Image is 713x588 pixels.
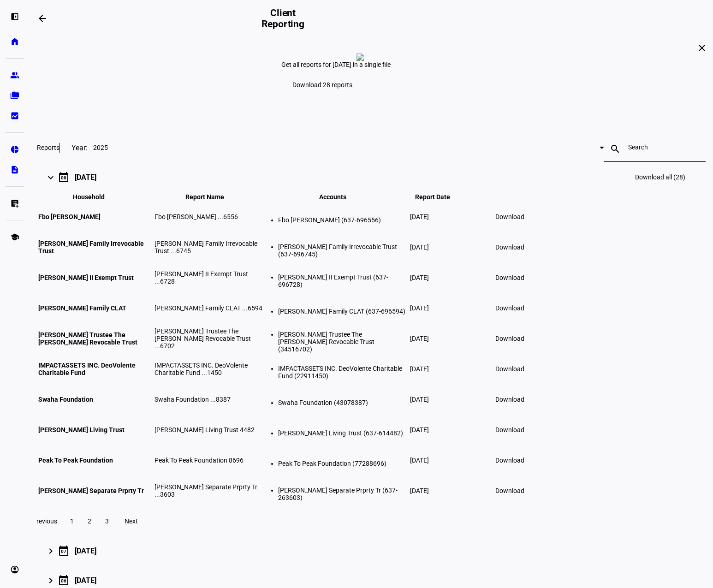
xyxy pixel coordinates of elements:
a: Download [490,238,530,256]
span: [PERSON_NAME] Living Trust 4482 [154,426,255,434]
eth-mat-symbol: group [10,71,19,80]
span: IMPACTASSETS INC. DeoVolente Charitable Fund ...1450 [154,362,248,376]
td: [DATE] [410,202,469,232]
span: Swaha Foundation [38,396,93,403]
a: Download all (28) [630,166,691,188]
mat-icon: close [696,42,707,53]
td: [DATE] [410,415,469,445]
eth-mat-symbol: folder_copy [10,91,19,100]
mat-icon: calendar_today [58,545,69,556]
span: Report Name [185,193,238,201]
span: Download [495,304,524,312]
a: Download [490,451,530,469]
a: group [6,66,24,84]
span: Swaha Foundation ...8387 [154,396,231,403]
span: Download all (28) [635,173,685,181]
a: Download [490,329,530,348]
div: 08 [61,175,66,180]
div: [DATE] [75,173,96,182]
span: Fbo [PERSON_NAME] ...6556 [154,213,238,220]
td: [DATE] [410,354,469,384]
div: 08[DATE]Download all (28) [37,192,706,536]
span: [PERSON_NAME] Family Irrevocable Trust ...6745 [154,240,257,255]
img: report-zero.png [356,53,364,61]
mat-icon: keyboard_arrow_right [45,172,56,183]
span: Download [495,487,524,494]
span: Download [495,244,524,251]
li: [PERSON_NAME] Family Irrevocable Trust (637-696745) [278,243,408,258]
li: [PERSON_NAME] Separate Prprty Tr (637-263603) [278,487,408,501]
td: [DATE] [410,232,469,262]
span: Download [495,335,524,342]
td: [DATE] [410,263,469,292]
a: Download [490,360,530,378]
mat-icon: keyboard_arrow_right [45,575,56,586]
span: Accounts [319,193,360,201]
span: [PERSON_NAME] Family Irrevocable Trust [38,240,144,255]
eth-mat-symbol: left_panel_open [10,12,19,21]
div: [DATE] [75,576,96,585]
span: Download [495,457,524,464]
span: IMPACTASSETS INC. DeoVolente Charitable Fund [38,362,136,376]
a: Download [490,421,530,439]
a: description [6,160,24,179]
span: Download [495,274,524,281]
span: [PERSON_NAME] Family CLAT [38,304,126,312]
span: [PERSON_NAME] Family CLAT ...6594 [154,304,262,312]
a: Download [490,390,530,409]
li: IMPACTASSETS INC. DeoVolente Charitable Fund (22911450) [278,365,408,380]
div: 06 [61,578,66,583]
div: [DATE] [75,546,96,555]
span: [PERSON_NAME] Separate Prprty Tr ...3603 [154,483,257,498]
a: bid_landscape [6,107,24,125]
span: Report Date [415,193,464,201]
span: [PERSON_NAME] II Exempt Trust ...6728 [154,270,248,285]
li: [PERSON_NAME] Family CLAT (637-696594) [278,308,408,315]
span: Next [125,517,138,525]
td: [DATE] [410,385,469,414]
span: Download 28 reports [292,81,352,89]
input: Search [628,143,682,151]
li: Peak To Peak Foundation (77288696) [278,460,408,467]
span: 2025 [93,144,108,151]
span: Download [495,213,524,220]
eth-mat-symbol: description [10,165,19,174]
a: folder_copy [6,86,24,105]
eth-mat-symbol: list_alt_add [10,199,19,208]
eth-mat-symbol: pie_chart [10,145,19,154]
button: 3 [99,512,115,530]
td: [DATE] [410,476,469,505]
mat-icon: arrow_backwards [37,13,48,24]
span: [PERSON_NAME] Living Trust [38,426,125,434]
a: Download [490,208,530,226]
a: Download [490,481,530,500]
div: Get all reports for [DATE] in a single file [281,61,461,68]
h3: Reports [37,144,59,151]
td: [DATE] [410,324,469,353]
eth-mat-symbol: account_circle [10,565,19,574]
span: [PERSON_NAME] Trustee The [PERSON_NAME] Revocable Trust ...6702 [154,327,251,350]
eth-mat-symbol: school [10,232,19,242]
span: Peak To Peak Foundation 8696 [154,457,244,464]
a: pie_chart [6,140,24,159]
mat-icon: calendar_today [58,172,69,183]
a: Download [490,268,530,287]
span: Household [73,193,119,201]
span: Download [495,396,524,403]
mat-icon: keyboard_arrow_right [45,546,56,557]
mat-icon: search [604,143,626,154]
span: Download [495,365,524,373]
mat-icon: calendar_today [58,575,69,586]
td: [DATE] [410,445,469,475]
button: 2 [81,512,98,530]
td: [DATE] [410,293,469,323]
li: [PERSON_NAME] Trustee The [PERSON_NAME] Revocable Trust (34516702) [278,331,408,353]
div: 07 [61,549,66,554]
span: 3 [105,517,109,525]
span: [PERSON_NAME] Separate Prprty Tr [38,487,144,494]
eth-mat-symbol: home [10,37,19,46]
a: Download [490,299,530,317]
a: home [6,32,24,51]
span: Fbo [PERSON_NAME] [38,213,101,220]
span: Peak To Peak Foundation [38,457,113,464]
